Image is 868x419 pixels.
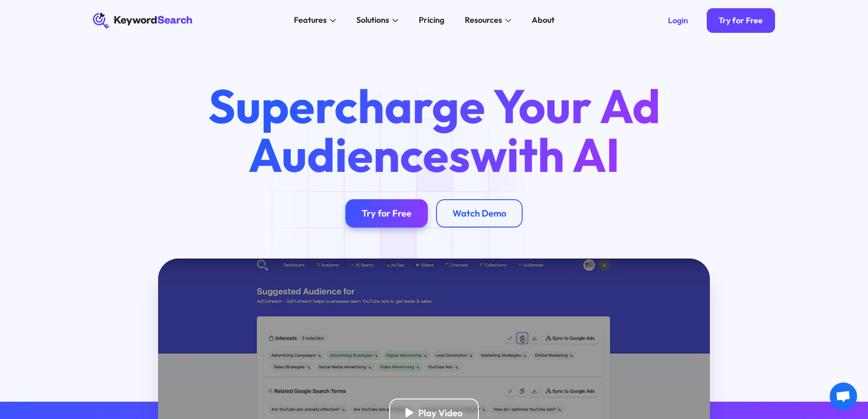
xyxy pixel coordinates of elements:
[470,125,620,184] span: with AI
[413,12,451,29] a: Pricing
[419,14,444,26] div: Pricing
[465,14,502,26] div: Resources
[189,82,679,178] h1: Supercharge Your Ad Audiences
[452,207,506,219] div: Watch Demo
[656,8,700,33] a: Login
[719,16,763,26] div: Try for Free
[707,8,776,33] a: Try for Free
[362,207,411,219] div: Try for Free
[345,199,428,228] a: Try for Free
[668,16,688,26] div: Login
[356,14,389,26] div: Solutions
[294,14,327,26] div: Features
[526,12,561,29] a: About
[830,383,857,410] div: Open chat
[532,14,555,26] div: About
[418,407,462,419] div: Play Video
